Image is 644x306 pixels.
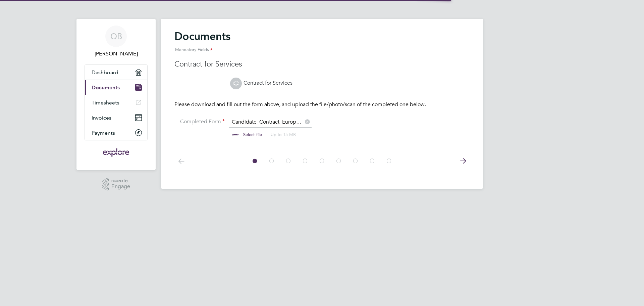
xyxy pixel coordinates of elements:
[174,30,470,57] h2: Documents
[85,125,147,140] a: Payments
[92,115,111,121] span: Invoices
[85,80,147,95] a: Documents
[85,26,148,58] a: OB[PERSON_NAME]
[85,50,148,58] span: Omar Bugaighis
[174,43,470,57] div: Mandatory Fields
[85,65,147,80] a: Dashboard
[102,178,130,191] a: Powered byEngage
[76,19,156,170] nav: Main navigation
[92,69,118,76] span: Dashboard
[174,101,470,108] p: Please download and fill out the form above, and upload the file/photo/scan of the completed one ...
[92,130,115,136] span: Payments
[111,178,130,184] span: Powered by
[102,147,130,158] img: exploregroup-logo-retina.png
[85,147,148,158] a: Go to home page
[230,80,292,86] a: Contract for Services
[111,184,130,189] span: Engage
[92,99,119,106] span: Timesheets
[174,118,225,125] label: Completed Form
[85,110,147,125] a: Invoices
[174,59,470,69] h3: Contract for Services
[85,95,147,110] a: Timesheets
[110,32,122,41] span: OB
[92,84,120,91] span: Documents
